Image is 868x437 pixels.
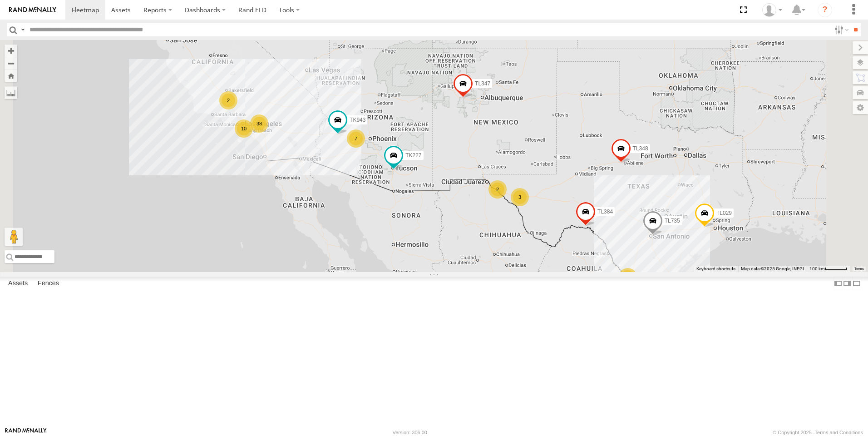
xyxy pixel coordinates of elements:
button: Drag Pegman onto the map to open Street View [5,228,23,246]
button: Zoom Home [5,70,17,82]
div: 2 [488,180,507,199]
div: Version: 306.00 [393,430,427,435]
button: Keyboard shortcuts [696,266,735,272]
label: Fences [33,277,64,290]
span: TL735 [665,217,680,223]
label: Measure [5,86,17,99]
label: Dock Summary Table to the Left [833,277,843,290]
label: Search Query [19,23,26,36]
div: © Copyright 2025 - [773,430,863,435]
label: Map Settings [853,101,868,114]
label: Search Filter Options [831,23,850,36]
span: TL029 [716,210,732,216]
span: TL384 [597,209,613,215]
div: 2 [219,91,237,109]
span: Map data ©2025 Google, INEGI [741,266,804,271]
div: 11 [619,268,637,286]
a: Terms and Conditions [815,430,863,435]
a: Visit our Website [5,428,47,437]
span: 100 km [809,266,825,271]
div: 10 [235,119,253,138]
label: Dock Summary Table to the Right [843,277,852,290]
a: Terms (opens in new tab) [854,267,864,271]
span: TK943 [350,117,365,123]
img: rand-logo.svg [9,7,56,13]
label: Hide Summary Table [852,277,861,290]
div: Norma Casillas [759,3,785,17]
button: Map Scale: 100 km per 45 pixels [807,266,850,272]
span: TL347 [475,80,490,86]
i: ? [818,3,832,17]
div: 38 [250,114,268,133]
button: Zoom in [5,45,17,57]
button: Zoom out [5,57,17,70]
span: TL348 [633,145,648,151]
span: TK227 [405,152,421,159]
label: Assets [4,277,32,290]
div: 7 [347,129,365,148]
div: 3 [511,188,529,206]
